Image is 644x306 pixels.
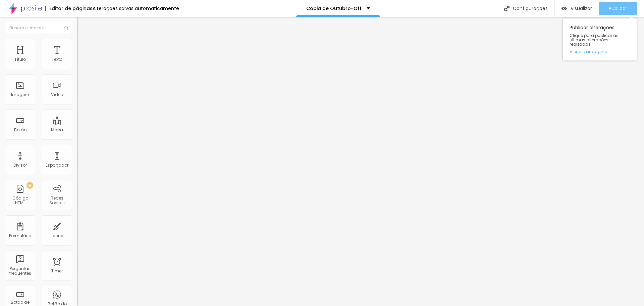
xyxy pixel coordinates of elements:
[46,163,68,168] div: Espaçador
[599,2,637,15] button: Publicar
[93,6,179,11] div: Alterações salvas automaticamente
[11,92,29,97] div: Imagem
[570,49,630,54] a: Visualizar página
[5,22,72,34] input: Buscar elemento
[306,6,362,11] p: Copia de Outubro-Off
[571,6,592,11] span: Visualizar
[64,26,68,30] img: Icone
[51,269,63,273] div: Timer
[14,128,26,132] div: Botão
[45,6,93,11] div: Editor de páginas
[7,266,33,276] div: Perguntas frequentes
[51,233,63,238] div: Ícone
[51,92,63,97] div: Vídeo
[555,2,599,15] button: Visualizar
[563,18,637,60] div: Publicar alterações
[7,196,33,206] div: Código HTML
[504,6,509,11] img: Icone
[9,233,31,238] div: Formulário
[570,33,630,47] span: Clique para publicar as ultimas alterações reaizadas
[44,196,70,206] div: Redes Sociais
[13,163,27,168] div: Divisor
[609,6,627,11] span: Publicar
[51,128,63,132] div: Mapa
[561,6,567,11] img: view-1.svg
[52,57,62,62] div: Texto
[14,57,26,62] div: Título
